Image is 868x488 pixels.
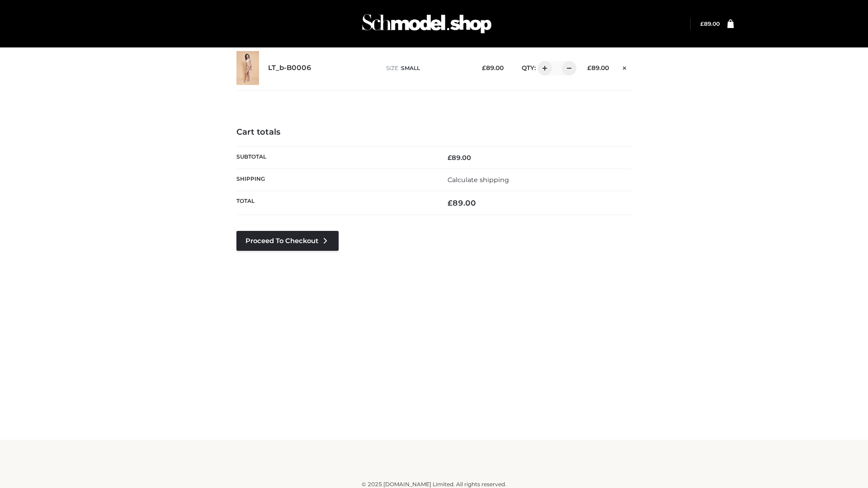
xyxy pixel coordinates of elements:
bdi: 89.00 [448,154,471,162]
div: QTY: [513,61,573,75]
a: Remove this item [618,61,632,73]
p: size : [386,64,468,72]
span: £ [700,20,704,27]
th: Total [236,191,434,215]
bdi: 89.00 [482,64,504,71]
bdi: 89.00 [700,20,720,27]
bdi: 89.00 [448,198,476,207]
span: SMALL [401,65,420,71]
h4: Cart totals [236,127,632,137]
span: £ [448,198,453,207]
th: Subtotal [236,146,434,169]
span: £ [587,64,591,71]
span: £ [482,64,486,71]
img: Schmodel Admin 964 [359,6,495,42]
a: Calculate shipping [448,176,509,184]
a: Proceed to Checkout [236,231,339,251]
a: £89.00 [700,20,720,27]
bdi: 89.00 [587,64,609,71]
th: Shipping [236,169,434,191]
span: £ [448,154,452,162]
a: LT_b-B0006 [268,64,311,72]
